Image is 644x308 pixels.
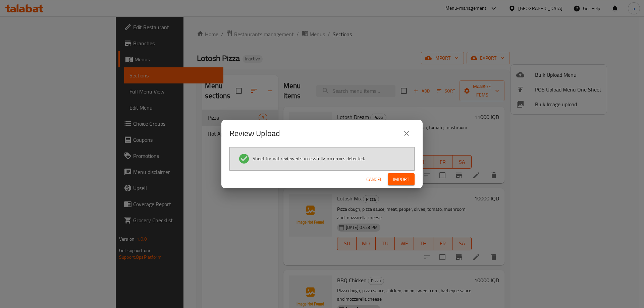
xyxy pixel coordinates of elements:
span: Cancel [366,175,382,184]
span: Import [393,175,409,184]
span: Sheet format reviewed successfully, no errors detected. [253,155,365,162]
h2: Review Upload [229,128,280,139]
button: Cancel [364,173,385,186]
button: Import [388,173,415,186]
button: close [398,125,415,141]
